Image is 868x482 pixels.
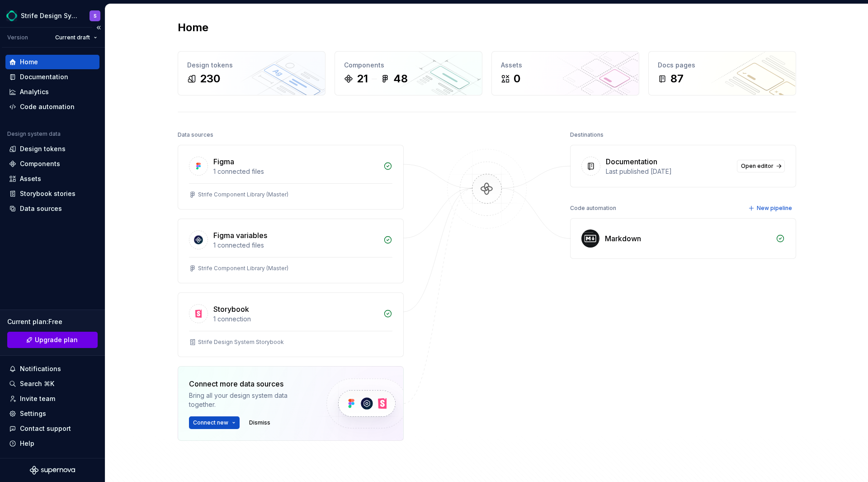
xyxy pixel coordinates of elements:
button: Dismiss [245,416,274,429]
div: 230 [200,72,220,86]
a: Storybook stories [5,186,99,201]
div: 1 connection [213,315,378,324]
div: 48 [393,72,408,86]
a: Data sources [5,201,99,216]
div: 1 connected files [213,241,378,250]
div: Design tokens [20,144,66,153]
span: Dismiss [249,419,270,426]
div: Docs pages [658,61,787,70]
h2: Home [178,20,208,35]
div: Connect more data sources [189,378,311,389]
a: Analytics [5,85,99,99]
span: Current draft [55,34,90,41]
a: Design tokens [5,142,99,156]
div: Settings [20,409,46,418]
a: Figma variables1 connected filesStrife Component Library (Master) [178,219,404,283]
div: Storybook stories [20,189,75,198]
button: Contact support [5,421,99,436]
button: Collapse sidebar [92,21,105,34]
div: Destinations [570,129,604,141]
button: Connect new [189,416,240,429]
div: Contact support [20,424,71,433]
a: Settings [5,406,99,421]
div: Last published [DATE] [606,167,731,176]
a: Design tokens230 [178,51,325,95]
button: Strife Design SystemS [2,6,103,25]
a: Docs pages87 [648,51,796,95]
div: Version [7,34,28,41]
div: Figma variables [213,230,267,241]
a: Invite team [5,391,99,406]
div: Strife Component Library (Master) [198,191,288,198]
a: Code automation [5,100,99,114]
div: Code automation [570,202,616,215]
div: Design tokens [187,61,316,70]
div: 0 [514,72,520,86]
button: Search ⌘K [5,377,99,391]
button: New pipeline [745,202,796,215]
div: Current plan : Free [7,317,98,326]
svg: Supernova Logo [30,466,75,475]
div: Assets [501,61,630,70]
span: Upgrade plan [35,335,78,344]
div: Documentation [20,72,68,81]
div: Analytics [20,87,49,96]
a: Assets0 [491,51,639,95]
button: Help [5,436,99,451]
div: Code automation [20,102,75,111]
span: Open editor [741,162,774,170]
a: Open editor [737,160,785,172]
div: S [94,12,97,19]
div: Storybook [213,304,249,315]
div: Markdown [605,233,641,244]
div: Data sources [178,129,213,141]
img: 21b91b01-957f-4e61-960f-db90ae25bf09.png [6,10,17,21]
div: Design system data [7,130,61,138]
div: Strife Component Library (Master) [198,265,288,272]
button: Current draft [51,31,101,44]
div: Assets [20,174,41,183]
div: Strife Design System Storybook [198,339,284,346]
a: Components [5,157,99,171]
div: 21 [357,72,368,86]
a: Assets [5,172,99,186]
div: Bring all your design system data together. [189,391,311,409]
button: Notifications [5,362,99,376]
div: Invite team [20,394,55,403]
a: Storybook1 connectionStrife Design System Storybook [178,292,404,357]
div: 87 [670,72,684,86]
a: Upgrade plan [7,332,98,348]
a: Documentation [5,70,99,84]
div: Help [20,439,34,448]
div: Documentation [606,156,657,167]
a: Home [5,55,99,69]
div: Search ⌘K [20,379,54,388]
div: Components [344,61,473,70]
div: Strife Design System [21,11,79,20]
span: Connect new [193,419,228,426]
span: New pipeline [757,205,792,212]
a: Components2148 [335,51,482,95]
div: Data sources [20,204,62,213]
a: Figma1 connected filesStrife Component Library (Master) [178,145,404,210]
div: Notifications [20,364,61,373]
div: Components [20,159,60,168]
div: Home [20,57,38,67]
div: Figma [213,156,234,167]
div: 1 connected files [213,167,378,176]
